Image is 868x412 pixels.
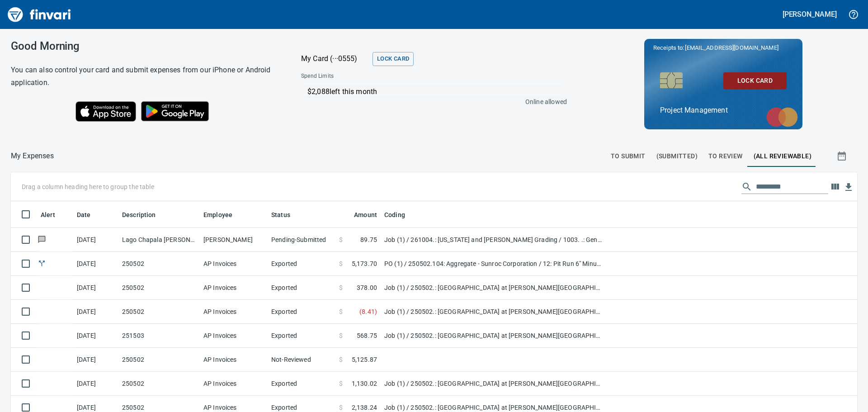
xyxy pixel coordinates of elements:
[352,403,377,412] span: 2,138.24
[352,355,377,364] span: 5,125.87
[37,237,47,242] span: Has messages
[377,54,409,64] span: Lock Card
[118,300,200,324] td: 250502
[11,40,278,52] h3: Good Morning
[611,151,646,162] span: To Submit
[339,403,343,412] span: $
[357,283,377,292] span: 378.00
[384,209,405,220] span: Coding
[122,209,156,220] span: Description
[828,180,842,194] button: Choose columns to display
[73,324,118,348] td: [DATE]
[136,96,214,126] img: Get it on Google Play
[200,372,268,396] td: AP Invoices
[731,75,779,86] span: Lock Card
[357,331,377,340] span: 568.75
[268,324,335,348] td: Exported
[268,252,335,276] td: Exported
[828,145,857,167] button: Show transactions within a particular date range
[373,52,414,66] button: Lock Card
[37,260,47,266] span: Split transaction
[118,348,200,372] td: 250502
[301,53,369,64] p: My Card (···0555)
[73,276,118,300] td: [DATE]
[762,103,802,132] img: mastercard.svg
[268,228,335,252] td: Pending-Submitted
[339,307,343,316] span: $
[381,252,607,276] td: PO (1) / 250502.104: Aggregate - Sunroc Corporation / 12: Pit Run 6" Minus + Borrow - Delivery
[342,209,377,220] span: Amount
[339,283,343,292] span: $
[200,252,268,276] td: AP Invoices
[75,101,136,122] img: Download on the App Store
[73,228,118,252] td: [DATE]
[200,300,268,324] td: AP Invoices
[41,209,55,220] span: Alert
[381,300,607,324] td: Job (1) / 250502.: [GEOGRAPHIC_DATA] at [PERSON_NAME][GEOGRAPHIC_DATA] / 14.1000.: Precast Materi...
[381,228,607,252] td: Job (1) / 261004.: [US_STATE] and [PERSON_NAME] Grading / 1003. .: General Requirements / 5: Other
[381,324,607,348] td: Job (1) / 250502.: [GEOGRAPHIC_DATA] at [PERSON_NAME][GEOGRAPHIC_DATA] / 40. 24.: BS2 - Mobilizat...
[271,209,302,220] span: Status
[73,252,118,276] td: [DATE]
[339,355,343,364] span: $
[301,72,449,81] span: Spend Limits
[653,43,793,52] p: Receipts to:
[118,324,200,348] td: 251503
[708,151,743,162] span: To Review
[684,43,779,52] span: [EMAIL_ADDRESS][DOMAIN_NAME]
[384,209,417,220] span: Coding
[73,348,118,372] td: [DATE]
[118,276,200,300] td: 250502
[660,105,787,116] p: Project Management
[73,300,118,324] td: [DATE]
[780,7,839,21] button: [PERSON_NAME]
[294,97,567,106] p: Online allowed
[352,379,377,388] span: 1,130.02
[307,86,562,97] p: $2,088 left this month
[339,259,343,268] span: $
[381,276,607,300] td: Job (1) / 250502.: [GEOGRAPHIC_DATA] at [PERSON_NAME][GEOGRAPHIC_DATA] / 1003. .: General Require...
[203,209,232,220] span: Employee
[200,228,268,252] td: [PERSON_NAME]
[339,235,343,244] span: $
[11,64,278,89] h6: You can also control your card and submit expenses from our iPhone or Android application.
[268,372,335,396] td: Exported
[200,324,268,348] td: AP Invoices
[200,348,268,372] td: AP Invoices
[118,372,200,396] td: 250502
[268,276,335,300] td: Exported
[754,151,811,162] span: (All Reviewable)
[339,379,343,388] span: $
[200,276,268,300] td: AP Invoices
[118,228,200,252] td: Lago Chapala [PERSON_NAME] [PERSON_NAME] ID
[354,209,377,220] span: Amount
[268,300,335,324] td: Exported
[118,252,200,276] td: 250502
[842,180,855,194] button: Download table
[203,209,244,220] span: Employee
[122,209,168,220] span: Description
[41,209,67,220] span: Alert
[77,209,91,220] span: Date
[73,372,118,396] td: [DATE]
[360,235,377,244] span: 89.75
[11,151,54,161] nav: breadcrumb
[359,307,377,316] span: ( 8.41 )
[723,72,787,89] button: Lock Card
[268,348,335,372] td: Not-Reviewed
[352,259,377,268] span: 5,173.70
[11,151,54,161] p: My Expenses
[5,4,73,25] img: Finvari
[656,151,698,162] span: (Submitted)
[77,209,103,220] span: Date
[22,182,154,191] p: Drag a column heading here to group the table
[783,9,837,19] h5: [PERSON_NAME]
[271,209,290,220] span: Status
[339,331,343,340] span: $
[381,372,607,396] td: Job (1) / 250502.: [GEOGRAPHIC_DATA] at [PERSON_NAME][GEOGRAPHIC_DATA] / 8520. 01.: BS1 - Dewater...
